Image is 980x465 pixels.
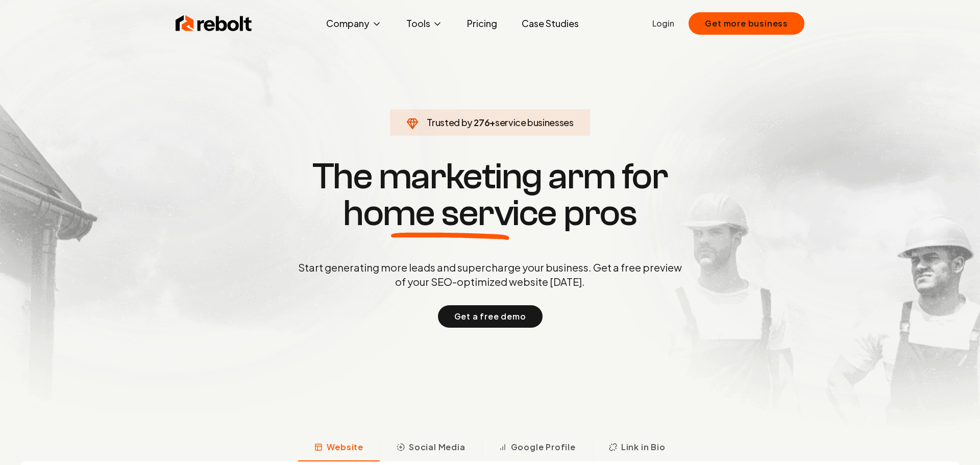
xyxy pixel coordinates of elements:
button: Company [318,13,390,34]
p: Start generating more leads and supercharge your business. Get a free preview of your SEO-optimiz... [296,260,684,289]
a: Login [652,17,674,30]
span: + [489,116,495,128]
span: Website [327,441,363,453]
a: Case Studies [513,13,587,34]
span: home service [343,195,557,232]
span: Google Profile [511,441,576,453]
span: service businesses [495,116,574,128]
button: Social Media [380,435,482,461]
button: Tools [398,13,451,34]
button: Google Profile [482,435,592,461]
span: Social Media [409,441,465,453]
span: Trusted by [427,116,472,128]
span: Link in Bio [621,441,666,453]
button: Get a free demo [438,305,543,328]
a: Pricing [459,13,505,34]
span: 276 [474,115,489,130]
button: Website [298,435,380,461]
img: Rebolt Logo [176,13,252,34]
button: Link in Bio [592,435,682,461]
button: Get more business [689,12,804,35]
h1: The marketing arm for pros [245,158,735,232]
